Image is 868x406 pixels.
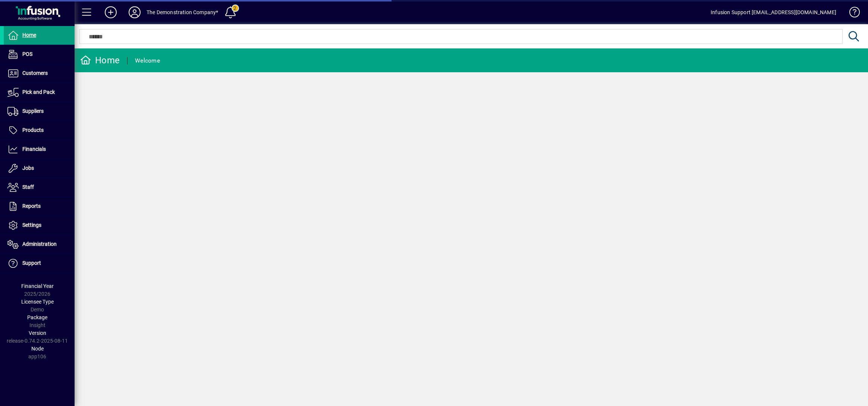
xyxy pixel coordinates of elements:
a: Customers [4,64,75,83]
div: Infusion Support [EMAIL_ADDRESS][DOMAIN_NAME] [711,6,836,18]
span: Financial Year [21,283,54,289]
a: Suppliers [4,102,75,121]
a: Pick and Pack [4,83,75,102]
span: Customers [22,70,48,76]
a: POS [4,45,75,64]
a: Settings [4,216,75,235]
span: Administration [22,241,57,247]
span: Suppliers [22,108,44,114]
span: Products [22,127,44,133]
span: Support [22,260,41,266]
div: Home [80,54,120,66]
a: Support [4,254,75,273]
div: Welcome [135,55,160,67]
span: Version [29,330,46,336]
button: Profile [123,6,147,19]
span: POS [22,51,32,57]
span: Financials [22,146,46,152]
span: Pick and Pack [22,89,55,95]
a: Products [4,121,75,140]
span: Reports [22,203,41,209]
span: Package [27,314,47,320]
div: The Demonstration Company* [147,6,218,18]
a: Financials [4,140,75,159]
a: Reports [4,197,75,216]
a: Jobs [4,159,75,178]
a: Administration [4,235,75,254]
span: Settings [22,222,41,228]
button: Add [99,6,123,19]
a: Knowledge Base [844,1,859,26]
span: Jobs [22,165,34,171]
span: Licensee Type [21,299,54,305]
a: Staff [4,178,75,197]
span: Staff [22,184,34,190]
span: Home [22,32,36,38]
span: Node [31,346,44,352]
